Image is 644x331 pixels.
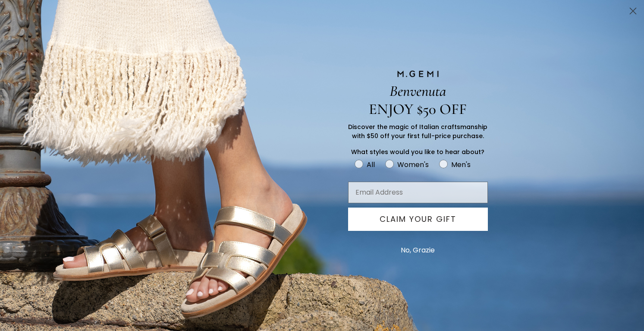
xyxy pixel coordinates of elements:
[348,208,488,231] button: CLAIM YOUR GIFT
[369,100,467,118] span: ENJOY $50 OFF
[351,148,484,156] span: What styles would you like to hear about?
[397,159,429,170] div: Women's
[625,3,641,19] button: Close dialog
[396,70,440,78] img: M.GEMI
[396,240,439,261] button: No, Grazie
[367,159,375,170] div: All
[390,82,446,100] span: Benvenuta
[348,123,487,140] span: Discover the magic of Italian craftsmanship with $50 off your first full-price purchase.
[348,182,488,203] input: Email Address
[451,159,471,170] div: Men's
